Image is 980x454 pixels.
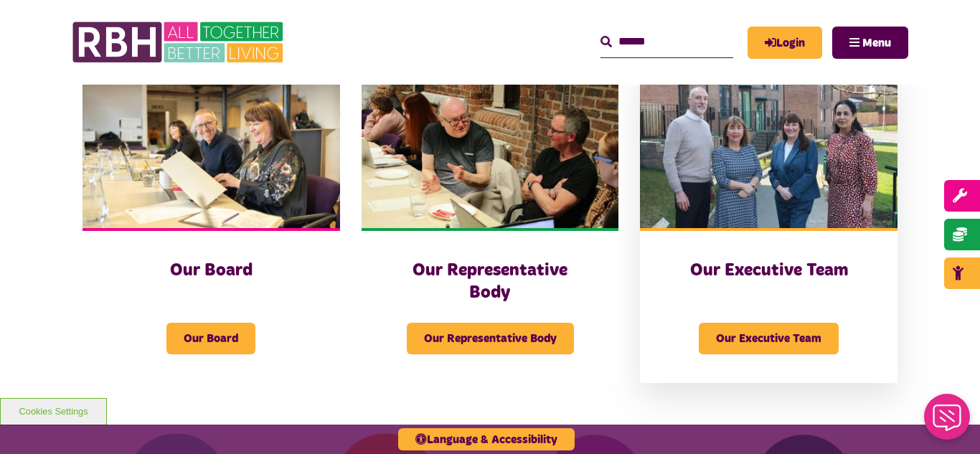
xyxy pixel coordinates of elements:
[748,27,822,59] a: MyRBH
[915,389,980,454] iframe: Netcall Web Assistant for live chat
[832,27,908,59] button: Navigation
[600,27,733,57] input: Search
[83,67,340,228] img: RBH Board 1
[362,67,619,228] img: Rep Body
[669,260,869,282] h3: Our Executive Team
[390,260,590,304] h3: Our Representative Body
[398,428,575,450] button: Language & Accessibility
[111,260,311,282] h3: Our Board
[72,14,287,70] img: RBH
[640,67,897,228] img: RBH Executive Team
[83,67,340,383] a: Our Board Our Board
[407,323,574,354] span: Our Representative Body
[640,67,897,383] a: Our Executive Team Our Executive Team
[862,37,891,49] span: Menu
[699,323,839,354] span: Our Executive Team
[362,67,619,383] a: Our Representative Body Our Representative Body
[166,323,255,354] span: Our Board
